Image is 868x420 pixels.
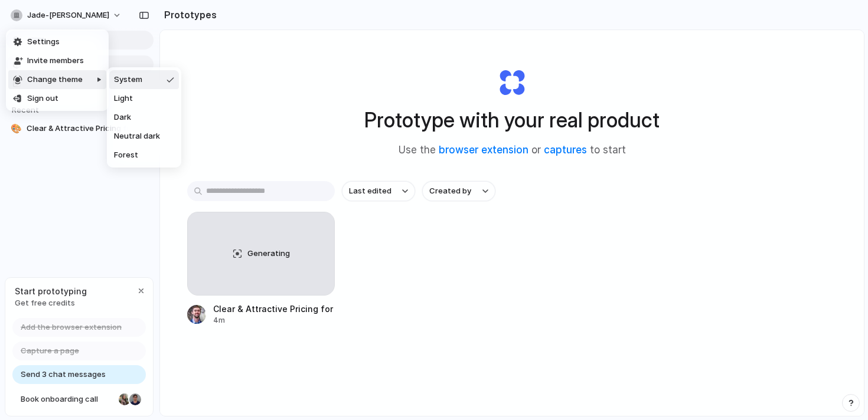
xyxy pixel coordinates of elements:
span: Settings [27,36,60,48]
span: Change theme [27,74,83,86]
span: Neutral dark [114,130,160,142]
span: Forest [114,149,138,161]
span: System [114,74,142,86]
span: Invite members [27,55,84,67]
span: Dark [114,111,131,123]
span: Light [114,93,133,104]
span: Sign out [27,93,58,104]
